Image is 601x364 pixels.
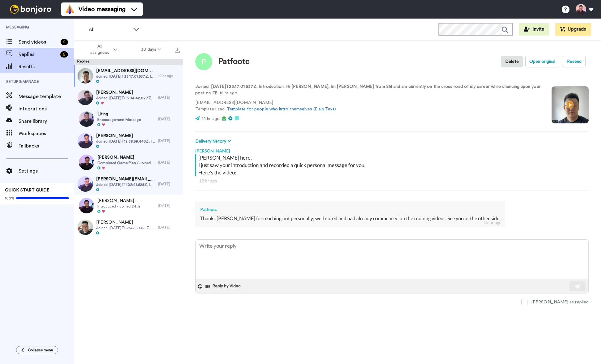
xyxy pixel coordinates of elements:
a: [EMAIL_ADDRESS][DOMAIN_NAME]Joined: [DATE]T23:17:01.537Z, Introduction: Hi [PERSON_NAME], Im [PER... [74,65,183,87]
span: Message template [19,93,74,100]
span: Send videos [19,38,58,46]
img: bj-logo-header-white.svg [7,5,54,14]
img: 2bfeec0d-413e-4275-b01a-c0c510d6474f-thumb.jpg [78,68,93,84]
div: [DATE] [158,182,180,186]
span: Joined: [DATE]T05:04:42.077Z, Introduction: Hi, i'm [PERSON_NAME], a property agent. Looking forw... [96,96,155,101]
button: Upgrade [555,23,591,36]
span: Collapse menu [28,348,53,353]
div: [DATE] [158,117,180,122]
div: [DATE] [158,95,180,100]
img: fce0e359-3ad7-4a91-a196-5baee16294b9-thumb.jpg [78,176,93,192]
span: Introduced / Joined 24th [97,204,140,209]
span: Joined: [DATE]T12:38:59.443Z, Introduction: Hi. I am [PERSON_NAME]. From [GEOGRAPHIC_DATA]. I was... [96,139,155,144]
div: Thanks [PERSON_NAME] for reaching out personally; well noted and had already commenced on the tra... [200,215,500,222]
img: Image of Patfootc [195,53,212,70]
span: [EMAIL_ADDRESS][DOMAIN_NAME] [96,68,155,74]
button: Delivery history [195,138,233,145]
span: Encouragement Message [97,117,141,122]
button: Invite [519,23,549,36]
a: [PERSON_NAME]Joined: [DATE]T12:38:59.443Z, Introduction: Hi. I am [PERSON_NAME]. From [GEOGRAPHIC... [74,130,183,152]
a: [PERSON_NAME]Completed Game Plan / Joined 21st[DATE] [74,152,183,173]
div: [DATE] [158,160,180,165]
span: [PERSON_NAME] [97,198,140,204]
img: 5771e908-08d3-496f-9e73-d2a26ee4da02-thumb.jpg [79,111,94,127]
span: All [89,26,130,33]
button: Delete [501,56,523,67]
a: [PERSON_NAME][EMAIL_ADDRESS][DOMAIN_NAME]Joined: [DATE]T11:02:41.628Z, Introduction: Hi! I’m Ragu... [74,173,183,195]
span: Replies [19,51,58,58]
span: Joined: [DATE]T11:02:41.628Z, Introduction: Hi! I’m Ragu from [GEOGRAPHIC_DATA]. I’m very keen on... [96,182,155,187]
p: : 12 hr ago [195,84,542,96]
span: Joined: [DATE]T23:17:01.537Z, Introduction: Hi [PERSON_NAME], Im [PERSON_NAME] from SG and am cur... [96,74,155,79]
div: Patfootc [200,206,500,212]
span: [PERSON_NAME] [96,133,155,139]
span: Share library [19,118,74,125]
img: export.svg [175,48,180,53]
span: [PERSON_NAME][EMAIL_ADDRESS][DOMAIN_NAME] [96,176,155,182]
img: a52b00f4-c5a2-4fb7-82fc-efbe59c8fb7e-thumb.jpg [78,90,93,105]
div: [DATE] [158,203,180,208]
img: f2314de3-9116-4ec1-af85-d626046a835b-thumb.jpg [78,220,93,235]
span: [PERSON_NAME] [97,154,155,161]
span: Joined: [DATE]T07:42:59.051Z, Introduction: Hi I’m [PERSON_NAME] from SG. I do real estate busine... [96,225,155,230]
span: All assignees [87,43,112,56]
span: Workspaces [19,130,74,137]
button: Export all results that match these filters now. [173,45,182,54]
span: Completed Game Plan / Joined 21st [97,161,155,165]
button: Collapse menu [16,346,58,354]
span: 12 hr ago [202,117,220,121]
div: 6 [60,51,68,58]
a: LitingEncouragement Message[DATE] [74,108,183,130]
img: df874264-a209-4c50-a142-05e5037030dc-thumb.jpg [79,198,94,213]
p: [EMAIL_ADDRESS][DOMAIN_NAME] Template used: [195,100,542,113]
div: 12 hr ago [484,219,502,225]
div: [PERSON_NAME] as replied [531,299,589,305]
span: Fallbacks [19,142,74,150]
img: ab24f1e4-0ff5-4128-8c78-f195fc27dfba-thumb.jpg [78,133,93,148]
button: Resend [563,56,586,67]
button: All assignees [75,41,129,58]
div: [PERSON_NAME] here, I just saw your introduction and recorded a quick personal message for you. H... [198,154,587,176]
div: Patfootc [218,57,250,66]
div: Replies [74,59,183,65]
span: Settings [19,167,74,175]
button: Reply by Video [205,282,243,291]
span: [PERSON_NAME] [96,219,155,225]
strong: Joined: [DATE]T23:17:01.537Z, Introduction: Hi [PERSON_NAME], Im [PERSON_NAME] from SG and am cur... [195,84,540,95]
span: 100% [5,196,15,201]
span: Results [19,63,74,71]
span: QUICK START GUIDE [5,188,49,192]
div: [DATE] [158,138,180,143]
div: 12 hr ago [199,178,585,184]
a: [PERSON_NAME]Introduced / Joined 24th[DATE] [74,195,183,216]
div: 12 hr ago [158,73,180,78]
a: Template for people who intro themselves (Plain Text) [227,107,336,111]
div: 2 [61,39,68,45]
button: 30 days [129,44,173,55]
img: e2ab80b6-6462-454b-a9dd-d1f6f2996ee4-thumb.jpg [79,155,94,170]
img: vm-color.svg [65,4,75,14]
a: [PERSON_NAME]Joined: [DATE]T05:04:42.077Z, Introduction: Hi, i'm [PERSON_NAME], a property agent.... [74,87,183,108]
span: Integrations [19,105,74,113]
span: Video messaging [78,5,125,14]
div: [PERSON_NAME] [195,145,589,154]
span: Liting [97,111,141,117]
a: [PERSON_NAME]Joined: [DATE]T07:42:59.051Z, Introduction: Hi I’m [PERSON_NAME] from SG. I do real ... [74,216,183,238]
span: [PERSON_NAME] [96,89,155,96]
div: [DATE] [158,225,180,230]
button: Open original [525,56,559,67]
img: send-white.svg [574,284,581,289]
